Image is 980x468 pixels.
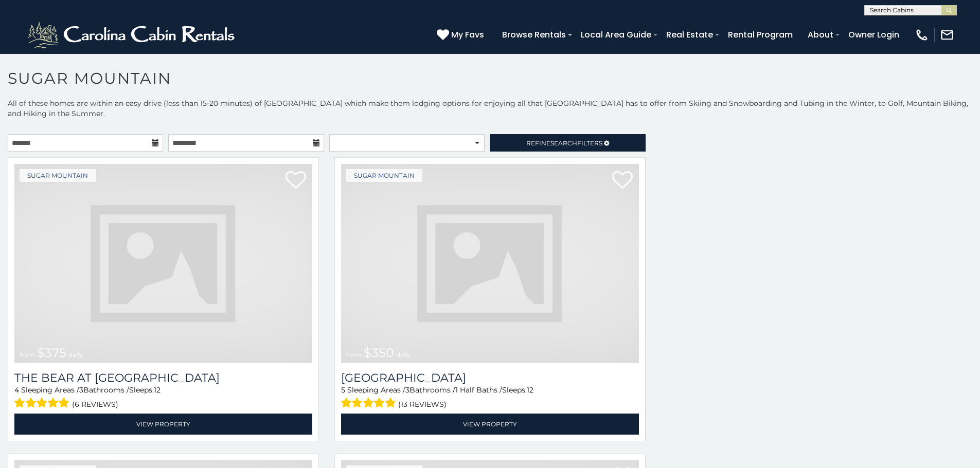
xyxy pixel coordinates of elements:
[612,170,633,192] a: Add to favorites
[14,414,312,435] a: View Property
[14,385,312,411] div: Sleeping Areas / Bathrooms / Sleeps:
[14,164,312,363] a: from $375 daily
[14,385,19,395] span: 4
[154,385,161,395] span: 12
[341,385,639,411] div: Sleeping Areas / Bathrooms / Sleeps:
[26,20,239,50] img: White-1-2.png
[72,398,118,411] span: (6 reviews)
[527,385,533,395] span: 12
[14,371,312,385] h3: The Bear At Sugar Mountain
[68,351,83,359] span: daily
[37,345,66,360] span: $375
[396,351,411,359] span: daily
[661,26,718,44] a: Real Estate
[915,28,929,42] img: phone-regular-white.png
[20,351,35,359] span: from
[341,371,639,385] a: [GEOGRAPHIC_DATA]
[437,28,487,42] a: My Favs
[405,385,409,395] span: 3
[14,371,312,385] a: The Bear At [GEOGRAPHIC_DATA]
[286,170,306,192] a: Add to favorites
[341,385,345,395] span: 5
[346,351,362,359] span: from
[843,26,904,44] a: Owner Login
[79,385,83,395] span: 3
[341,164,639,363] a: from $350 daily
[803,26,839,44] a: About
[723,26,798,44] a: Rental Program
[940,28,954,42] img: mail-regular-white.png
[451,28,484,41] span: My Favs
[497,26,571,44] a: Browse Rentals
[364,345,394,360] span: $350
[576,26,656,44] a: Local Area Guide
[490,134,645,152] a: RefineSearchFilters
[398,398,447,411] span: (13 reviews)
[341,371,639,385] h3: Grouse Moor Lodge
[14,164,312,363] img: dummy-image.jpg
[550,139,577,147] span: Search
[341,414,639,435] a: View Property
[346,169,422,182] a: Sugar Mountain
[526,139,602,147] span: Refine Filters
[20,169,96,182] a: Sugar Mountain
[455,385,502,395] span: 1 Half Baths /
[341,164,639,363] img: dummy-image.jpg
